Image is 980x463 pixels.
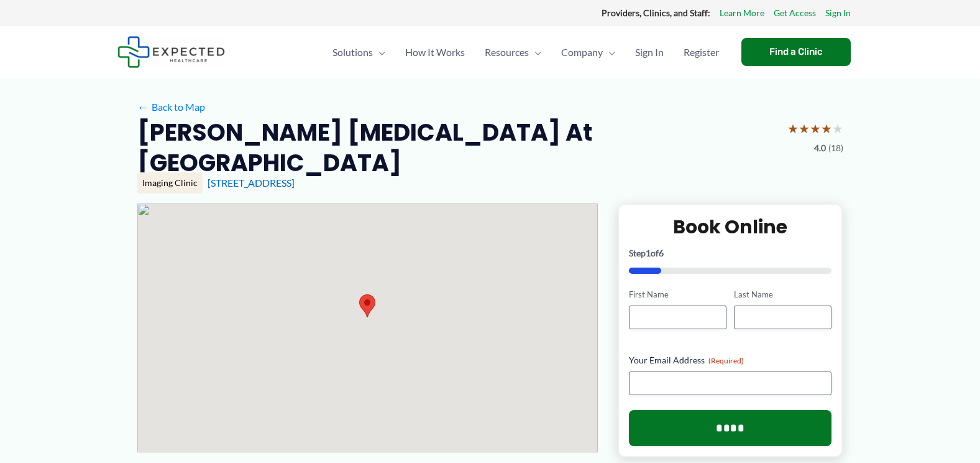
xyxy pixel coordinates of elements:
span: ★ [821,117,832,140]
span: Sign In [635,30,664,74]
a: Find a Clinic [741,38,851,66]
div: Imaging Clinic [137,172,203,194]
span: ★ [799,117,810,140]
a: CompanyMenu Toggle [551,30,625,74]
span: Company [561,30,603,74]
span: 4.0 [814,140,826,156]
label: Your Email Address [629,354,832,367]
a: Register [674,30,729,74]
a: Get Access [774,5,816,21]
span: Menu Toggle [603,30,615,74]
span: Solutions [332,30,373,74]
a: Sign In [625,30,674,74]
a: ResourcesMenu Toggle [475,30,551,74]
a: Learn More [720,5,764,21]
a: Sign In [825,5,851,21]
span: 1 [646,248,651,258]
nav: Primary Site Navigation [323,30,729,74]
span: How It Works [405,30,465,74]
label: First Name [629,289,726,301]
a: ←Back to Map [137,98,205,116]
span: Resources [485,30,529,74]
span: (18) [828,140,843,156]
span: (Required) [708,356,744,365]
a: [STREET_ADDRESS] [208,177,295,189]
span: ★ [832,117,843,140]
h2: [PERSON_NAME] [MEDICAL_DATA] at [GEOGRAPHIC_DATA] [137,117,777,179]
img: Expected Healthcare Logo - side, dark font, small [117,36,225,68]
span: ★ [787,117,799,140]
a: SolutionsMenu Toggle [323,30,395,74]
span: Menu Toggle [373,30,385,74]
span: Register [684,30,719,74]
span: ★ [810,117,821,140]
span: Menu Toggle [529,30,541,74]
label: Last Name [734,289,831,301]
span: 6 [659,248,664,258]
strong: Providers, Clinics, and Staff: [602,7,710,18]
h2: Book Online [629,215,832,239]
a: How It Works [395,30,475,74]
p: Step of [629,249,832,258]
span: ← [137,101,149,113]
